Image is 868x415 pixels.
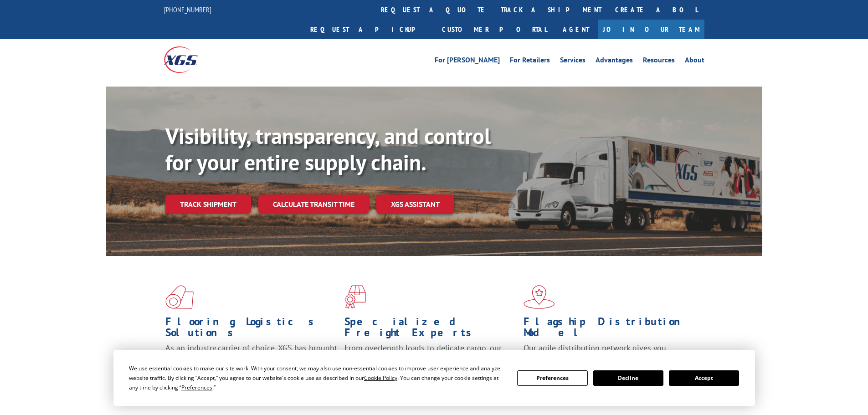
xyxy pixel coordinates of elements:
[554,20,598,39] a: Agent
[435,56,500,67] a: For [PERSON_NAME]
[643,56,675,67] a: Resources
[669,370,739,386] button: Accept
[165,195,251,214] a: Track shipment
[344,343,517,383] p: From overlength loads to delicate cargo, our experienced staff knows the best way to move your fr...
[344,285,366,309] img: xgs-icon-focused-on-flooring-red
[164,5,211,14] a: [PHONE_NUMBER]
[303,20,435,39] a: Request a pickup
[435,20,554,39] a: Customer Portal
[517,370,587,386] button: Preferences
[524,285,555,309] img: xgs-icon-flagship-distribution-model-red
[165,343,337,375] span: As an industry carrier of choice, XGS has brought innovation and dedication to flooring logistics...
[524,343,691,364] span: Our agile distribution network gives you nationwide inventory management on demand.
[258,195,369,214] a: Calculate transit time
[181,384,212,391] span: Preferences
[165,285,194,309] img: xgs-icon-total-supply-chain-intelligence-red
[376,195,454,214] a: XGS ASSISTANT
[364,374,397,382] span: Cookie Policy
[510,56,550,67] a: For Retailers
[344,316,517,343] h1: Specialized Freight Experts
[593,370,663,386] button: Decline
[165,122,491,176] b: Visibility, transparency, and control for your entire supply chain.
[596,56,633,67] a: Advantages
[129,364,506,392] div: We use essential cookies to make our site work. With your consent, we may also use non-essential ...
[598,20,704,39] a: Join Our Team
[524,316,696,343] h1: Flagship Distribution Model
[113,350,755,406] div: Cookie Consent Prompt
[685,56,704,67] a: About
[560,56,586,67] a: Services
[165,316,338,343] h1: Flooring Logistics Solutions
